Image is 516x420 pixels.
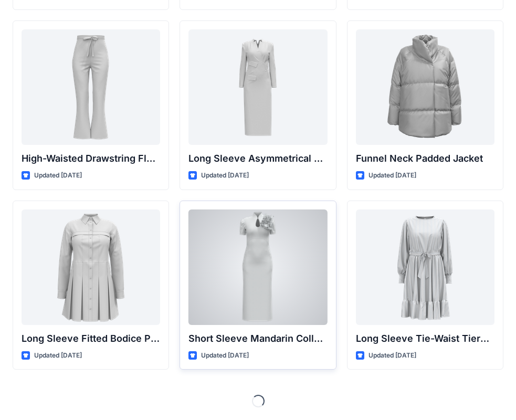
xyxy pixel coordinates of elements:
[188,331,327,346] p: Short Sleeve Mandarin Collar Sheath Dress with Floral Appliqué
[22,331,160,346] p: Long Sleeve Fitted Bodice Pleated Mini Shirt Dress
[356,29,494,145] a: Funnel Neck Padded Jacket
[22,29,160,145] a: High-Waisted Drawstring Flare Trousers
[22,151,160,166] p: High-Waisted Drawstring Flare Trousers
[368,350,416,361] p: Updated [DATE]
[34,350,82,361] p: Updated [DATE]
[188,151,327,166] p: Long Sleeve Asymmetrical Wrap Midi Dress
[356,331,494,346] p: Long Sleeve Tie-Waist Tiered Hem Midi Dress
[368,170,416,181] p: Updated [DATE]
[356,151,494,166] p: Funnel Neck Padded Jacket
[188,209,327,325] a: Short Sleeve Mandarin Collar Sheath Dress with Floral Appliqué
[34,170,82,181] p: Updated [DATE]
[356,209,494,325] a: Long Sleeve Tie-Waist Tiered Hem Midi Dress
[22,209,160,325] a: Long Sleeve Fitted Bodice Pleated Mini Shirt Dress
[201,170,249,181] p: Updated [DATE]
[201,350,249,361] p: Updated [DATE]
[188,29,327,145] a: Long Sleeve Asymmetrical Wrap Midi Dress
